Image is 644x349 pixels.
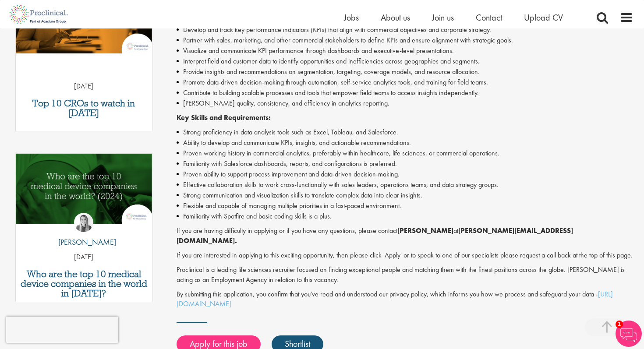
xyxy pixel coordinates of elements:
[177,25,633,35] li: Develop and track key performance indicators (KPIs) that align with commercial objectives and cor...
[177,180,633,190] li: Effective collaboration skills to work cross-functionally with sales leaders, operations teams, a...
[177,201,633,211] li: Flexible and capable of managing multiple priorities in a fast-paced environment.
[16,154,152,224] img: Top 10 Medical Device Companies 2024
[177,289,613,309] a: [URL][DOMAIN_NAME]
[177,127,633,137] li: Strong proficiency in data analysis tools such as Excel, Tableau, and Salesforce.
[177,190,633,201] li: Strong communication and visualization skills to translate complex data into clear insights.
[177,159,633,169] li: Familiarity with Salesforce dashboards, reports, and configurations is preferred.
[397,226,453,235] strong: [PERSON_NAME]
[616,321,623,328] span: 1
[177,226,633,246] p: If you are having difficulty in applying or if you have any questions, please contact at
[177,169,633,180] li: Proven ability to support process improvement and data-driven decision-making.
[20,99,148,118] a: Top 10 CROs to watch in [DATE]
[476,12,502,23] a: Contact
[432,12,454,23] a: Join us
[177,113,271,122] strong: Key Skills and Requirements:
[52,213,116,252] a: Hannah Burke [PERSON_NAME]
[177,250,633,261] p: If you are interested in applying to this exciting opportunity, then please click 'Apply' or to s...
[177,265,633,285] p: Proclinical is a leading life sciences recruiter focused on finding exceptional people and matchi...
[177,77,633,88] li: Promote data-driven decision-making through automation, self-service analytics tools, and trainin...
[524,12,563,23] a: Upload CV
[74,213,93,232] img: Hannah Burke
[616,321,642,347] img: Chatbot
[177,56,633,67] li: Interpret field and customer data to identify opportunities and inefficiencies across geographies...
[177,35,633,46] li: Partner with sales, marketing, and other commercial stakeholders to define KPIs and ensure alignm...
[20,269,148,298] a: Who are the top 10 medical device companies in the world in [DATE]?
[344,12,359,23] a: Jobs
[177,46,633,56] li: Visualize and communicate KPI performance through dashboards and executive-level presentations.
[381,12,410,23] a: About us
[177,88,633,98] li: Contribute to building scalable processes and tools that empower field teams to access insights i...
[16,154,152,231] a: Link to a post
[177,98,633,109] li: [PERSON_NAME] quality, consistency, and efficiency in analytics reporting.
[177,137,633,148] li: Ability to develop and communicate KPIs, insights, and actionable recommendations.
[177,211,633,222] li: Familiarity with Spotfire and basic coding skills is a plus.
[177,67,633,77] li: Provide insights and recommendations on segmentation, targeting, coverage models, and resource al...
[177,226,573,245] strong: [PERSON_NAME][EMAIL_ADDRESS][DOMAIN_NAME].
[52,236,116,248] p: [PERSON_NAME]
[177,289,633,310] p: By submitting this application, you confirm that you've read and understood our privacy policy, w...
[6,317,118,343] iframe: reCAPTCHA
[16,252,152,262] p: [DATE]
[16,81,152,92] p: [DATE]
[177,148,633,159] li: Proven working history in commercial analytics, preferably within healthcare, life sciences, or c...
